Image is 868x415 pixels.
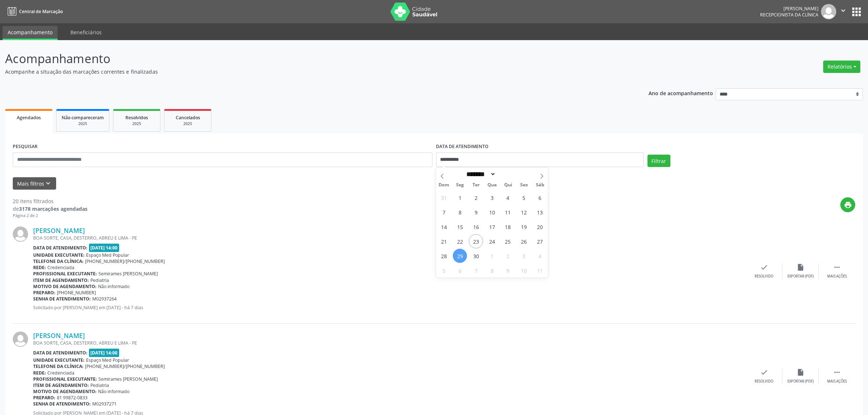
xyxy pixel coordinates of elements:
[436,141,489,152] label: DATA DE ATENDIMENTO
[33,283,97,290] b: Motivo de agendamento:
[33,271,97,277] b: Profissional executante:
[5,50,606,68] p: Acompanhamento
[33,363,83,369] b: Telefone da clínica:
[469,205,483,219] span: Setembro 9, 2025
[517,190,531,205] span: Setembro 5, 2025
[44,179,52,187] i: keyboard_arrow_down
[797,263,805,271] i: insert_drive_file
[501,220,515,234] span: Setembro 18, 2025
[485,220,499,234] span: Setembro 17, 2025
[33,305,746,311] p: Solicitado por [PERSON_NAME] em [DATE] - há 7 dias
[484,183,500,187] span: Qua
[833,368,841,376] i: 
[517,220,531,234] span: Setembro 19, 2025
[92,401,117,407] span: M02937271
[436,183,452,187] span: Dom
[485,263,499,278] span: Outubro 8, 2025
[755,274,773,279] div: Resolvido
[649,88,713,97] p: Ano de acompanhamento
[33,331,85,340] a: [PERSON_NAME]
[469,220,483,234] span: Setembro 16, 2025
[33,235,746,241] div: BOA SORTE, CASA, DESTERRO, ABREU E LIMA - PE
[33,350,87,356] b: Data de atendimento:
[469,263,483,278] span: Outubro 7, 2025
[501,234,515,248] span: Setembro 25, 2025
[33,382,89,388] b: Item de agendamento:
[787,274,814,279] div: Exportar (PDF)
[85,258,165,264] span: [PHONE_NUMBER]/[PHONE_NUMBER]
[437,205,451,219] span: Setembro 7, 2025
[92,296,117,302] span: M02937264
[19,205,87,212] strong: 3178 marcações agendadas
[57,290,96,296] span: [PHONE_NUMBER]
[532,183,548,187] span: Sáb
[533,234,547,248] span: Setembro 27, 2025
[517,205,531,219] span: Setembro 12, 2025
[496,170,520,178] input: Year
[86,357,129,363] span: Espaço Med Popular
[62,115,104,121] span: Não compareceram
[33,252,85,258] b: Unidade executante:
[533,190,547,205] span: Setembro 6, 2025
[13,213,87,219] div: Página 2 de 2
[437,263,451,278] span: Outubro 5, 2025
[98,376,158,382] span: Semirames [PERSON_NAME]
[125,115,148,121] span: Resolvidos
[47,370,74,376] span: Credenciada
[5,68,606,75] p: Acompanhe a situação das marcações correntes e finalizadas
[533,220,547,234] span: Setembro 20, 2025
[13,197,87,205] div: 20 itens filtrados
[844,201,852,209] i: print
[437,249,451,263] span: Setembro 28, 2025
[33,376,97,382] b: Profissional executante:
[485,234,499,248] span: Setembro 24, 2025
[98,283,129,290] span: Não informado
[533,249,547,263] span: Outubro 4, 2025
[760,368,768,376] i: check
[453,205,467,219] span: Setembro 8, 2025
[90,382,109,388] span: Pediatria
[3,26,58,40] a: Acompanhamento
[5,5,63,18] a: Central de Marcação
[118,121,155,127] div: 2025
[469,249,483,263] span: Setembro 30, 2025
[517,263,531,278] span: Outubro 10, 2025
[501,205,515,219] span: Setembro 11, 2025
[13,226,28,242] img: img
[485,205,499,219] span: Setembro 10, 2025
[13,205,87,213] div: de
[86,252,129,258] span: Espaço Med Popular
[62,121,104,127] div: 2025
[57,395,87,401] span: 81 99872-0833
[469,190,483,205] span: Setembro 2, 2025
[176,115,200,121] span: Cancelados
[469,234,483,248] span: Setembro 23, 2025
[840,197,855,212] button: print
[90,277,109,283] span: Pediatria
[647,155,670,167] button: Filtrar
[13,141,38,152] label: PESQUISAR
[485,190,499,205] span: Setembro 3, 2025
[839,7,847,15] i: 
[437,190,451,205] span: Agosto 31, 2025
[452,183,468,187] span: Seg
[98,388,129,395] span: Não informado
[13,177,56,190] button: Mais filtroskeyboard_arrow_down
[33,401,91,407] b: Senha de atendimento:
[17,115,41,121] span: Agendados
[65,26,107,39] a: Beneficiários
[98,271,158,277] span: Semirames [PERSON_NAME]
[89,244,120,252] span: [DATE] 14:00
[453,234,467,248] span: Setembro 22, 2025
[33,388,97,395] b: Motivo de agendamento:
[850,5,863,18] button: apps
[453,220,467,234] span: Setembro 15, 2025
[533,263,547,278] span: Outubro 11, 2025
[823,61,860,73] button: Relatórios
[33,277,89,283] b: Item de agendamento:
[33,296,91,302] b: Senha de atendimento:
[33,264,46,271] b: Rede:
[47,264,74,271] span: Credenciada
[533,205,547,219] span: Setembro 13, 2025
[33,226,85,234] a: [PERSON_NAME]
